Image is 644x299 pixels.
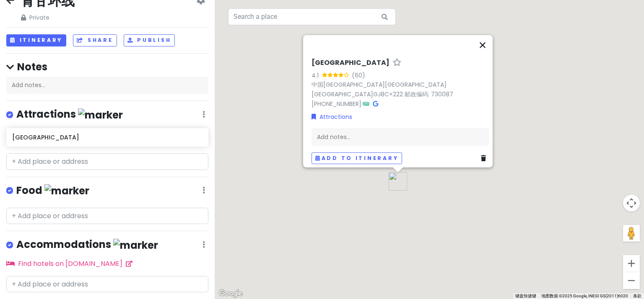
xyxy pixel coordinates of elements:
[217,288,244,299] a: 在 Google 地图中打开此区域（会打开一个新窗口）
[623,195,640,211] button: 地图镜头控件
[312,152,402,164] button: Add to itinerary
[473,35,493,55] button: 关闭
[373,101,378,107] i: Google Maps
[623,255,640,272] button: 放大
[16,108,123,121] h4: Attractions
[481,154,489,163] a: Delete place
[217,288,244,299] img: Google
[363,101,369,107] i: Tripadvisor
[389,172,407,191] div: 兰州中川机场
[228,8,396,25] input: Search a place
[312,128,489,146] div: Add notes...
[352,71,365,80] div: (60)
[623,225,640,242] button: 将街景小人拖到地图上以打开街景
[623,272,640,289] button: 缩小
[6,208,208,224] input: + Add place or address
[393,59,401,67] a: Star place
[44,184,89,197] img: marker
[633,294,641,298] a: 条款（在新标签页中打开）
[78,108,123,121] img: marker
[312,59,390,67] h6: [GEOGRAPHIC_DATA]
[73,34,117,46] button: Share
[6,60,208,73] h4: Notes
[21,13,75,22] span: Private
[6,34,66,46] button: Itinerary
[6,276,208,293] input: + Add place or address
[6,259,132,268] a: Find hotels on [DOMAIN_NAME]
[6,153,208,170] input: + Add place or address
[312,80,453,98] a: 中国[GEOGRAPHIC_DATA][GEOGRAPHIC_DATA][GEOGRAPHIC_DATA]GJ8C+222 邮政编码: 730087
[515,293,536,299] button: 键盘快捷键
[312,71,322,80] div: 4.1
[6,77,208,94] div: Add notes...
[312,100,361,108] a: [PHONE_NUMBER]
[12,134,202,141] h6: [GEOGRAPHIC_DATA]
[16,184,89,198] h4: Food
[124,34,175,46] button: Publish
[312,112,352,121] a: Attractions
[113,239,158,252] img: marker
[16,238,158,252] h4: Accommodations
[312,59,489,109] div: ·
[541,294,628,298] span: 地图数据 ©2025 Google, INEGI GS(2011)6020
